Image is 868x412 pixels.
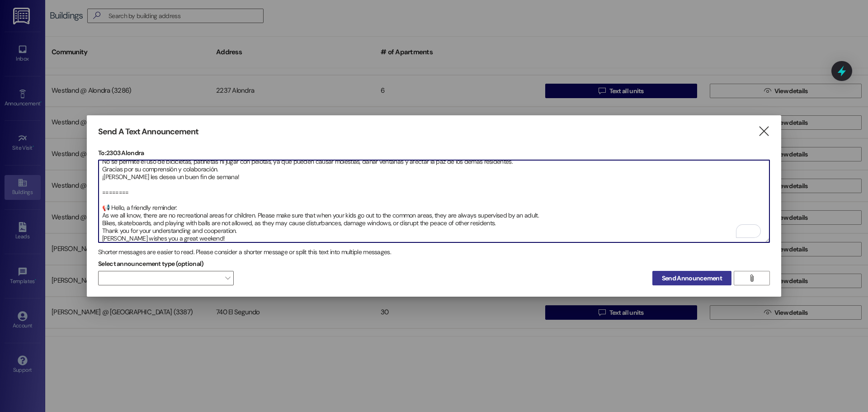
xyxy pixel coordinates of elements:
span: Send Announcement [662,274,722,283]
p: To: 2303 Alondra [98,148,770,157]
div: To enrich screen reader interactions, please activate Accessibility in Grammarly extension settings [98,160,770,243]
div: Shorter messages are easier to read. Please consider a shorter message or split this text into mu... [98,247,770,257]
textarea: To enrich screen reader interactions, please activate Accessibility in Grammarly extension settings [99,160,769,242]
label: Select announcement type (optional) [98,257,204,271]
i:  [758,127,770,136]
i:  [748,275,755,282]
h3: Send A Text Announcement [98,127,198,137]
button: Send Announcement [652,271,731,285]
